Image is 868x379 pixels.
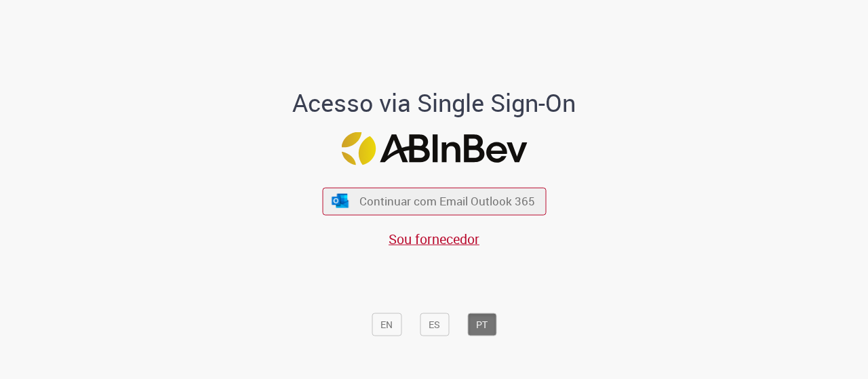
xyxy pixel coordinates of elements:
[341,132,527,165] img: Logo ABInBev
[372,313,401,336] button: EN
[467,313,496,336] button: PT
[322,187,546,215] button: ícone Azure/Microsoft 360 Continuar com Email Outlook 365
[389,229,479,247] a: Sou fornecedor
[246,89,623,116] h1: Acesso via Single Sign-On
[331,194,350,208] img: ícone Azure/Microsoft 360
[420,313,449,336] button: ES
[359,193,535,209] span: Continuar com Email Outlook 365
